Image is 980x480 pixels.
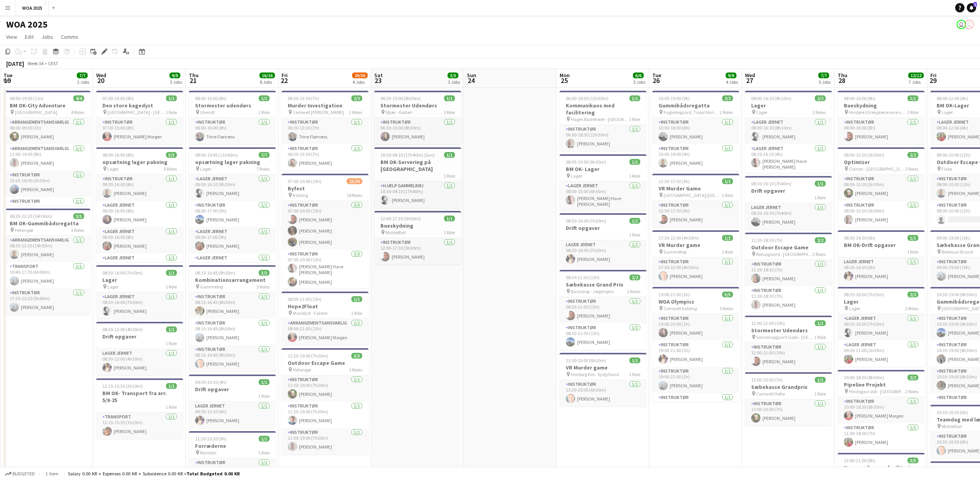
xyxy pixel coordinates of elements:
[25,33,34,40] span: Edit
[4,470,36,478] button: Budgeted
[3,32,20,42] a: View
[61,33,78,40] span: Comms
[41,33,53,40] span: Jobs
[973,2,977,7] span: 1
[6,19,48,30] h1: WOA 2025
[957,20,966,29] app-user-avatar: Bettina Madsen
[964,20,974,29] app-user-avatar: Drift Drift
[26,60,45,66] span: Week 34
[967,3,976,12] a: 1
[6,33,17,40] span: View
[43,471,61,477] span: 1 item
[38,32,56,42] a: Jobs
[68,471,240,477] div: Salary 0.00 KR + Expenses 0.00 KR + Subsistence 0.00 KR =
[6,60,24,67] div: [DATE]
[16,0,49,16] button: WOA 2025
[187,471,240,477] span: Total Budgeted 0.00 KR
[48,60,58,66] div: CEST
[22,32,37,42] a: Edit
[58,32,81,42] a: Comms
[12,471,35,477] span: Budgeted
